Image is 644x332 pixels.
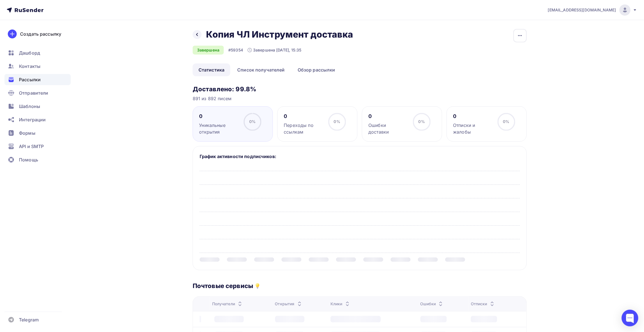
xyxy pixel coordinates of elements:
div: Открытия [275,301,303,307]
div: 891 из 892 писем [193,95,527,102]
span: 0% [418,119,425,124]
a: Статистика [193,63,230,76]
a: Рассылки [4,74,71,85]
div: Уникальные открытия [199,122,239,135]
div: Клики [330,301,351,307]
h3: Почтовые сервисы [193,282,253,290]
div: 0 [199,113,239,120]
div: Получатели [212,301,243,307]
div: Переходы по ссылкам [284,122,323,135]
div: 0 [453,113,493,120]
div: Завершена [193,46,224,55]
a: Обзор рассылки [292,63,341,76]
span: 0% [503,119,510,124]
span: 0% [334,119,340,124]
span: [EMAIL_ADDRESS][DOMAIN_NAME] [548,7,616,13]
div: Ошибки [420,301,444,307]
div: Ошибки доставки [369,122,408,135]
div: 0 [284,113,323,120]
div: 0 [369,113,408,120]
div: #59354 [228,47,243,53]
a: Контакты [4,61,71,72]
a: [EMAIL_ADDRESS][DOMAIN_NAME] [548,4,637,16]
span: Контакты [19,63,40,70]
span: Дашборд [19,50,40,56]
a: Список получателей [231,63,291,76]
a: Отправители [4,87,71,99]
span: 0% [249,119,256,124]
a: Шаблоны [4,101,71,112]
span: API и SMTP [19,143,44,150]
div: Отписки и жалобы [453,122,493,135]
span: Интеграции [19,116,46,123]
div: Создать рассылку [20,31,61,37]
h5: График активности подписчиков: [200,153,520,160]
span: Помощь [19,156,38,163]
span: Шаблоны [19,103,40,110]
h3: Доставлено: 99.8% [193,85,527,93]
span: Отправители [19,90,48,96]
span: Формы [19,130,35,136]
div: Отписки [471,301,496,307]
div: Завершена [DATE], 15:35 [248,47,301,53]
span: Рассылки [19,76,41,83]
a: Дашборд [4,47,71,58]
a: Формы [4,127,71,139]
span: Telegram [19,316,39,323]
h2: Копия ЧЛ Инструмент доставка [206,29,353,40]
